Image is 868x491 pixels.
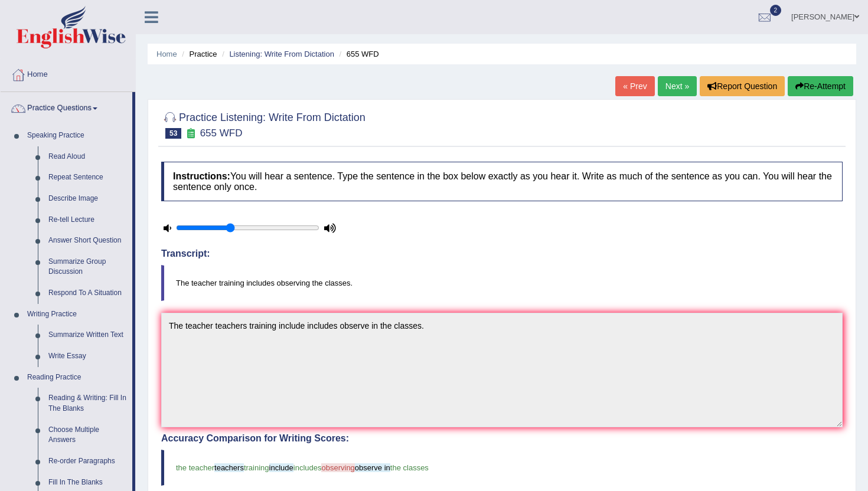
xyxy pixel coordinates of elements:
a: Speaking Practice [22,125,132,146]
a: Respond To A Situation [43,283,132,304]
span: includes [293,463,322,472]
span: 2 [770,5,782,16]
a: Home [156,50,177,58]
a: « Prev [615,76,654,96]
span: observing [321,463,354,472]
a: Next » [658,76,697,96]
h4: Transcript: [161,248,843,259]
span: the teacher [176,463,214,472]
a: Reading Practice [22,367,132,388]
h2: Practice Listening: Write From Dictation [161,109,366,139]
span: 53 [165,128,181,139]
a: Practice Questions [1,92,132,122]
button: Report Question [700,76,785,96]
small: 655 WFD [200,127,243,139]
a: Listening: Write From Dictation [229,50,334,58]
span: observe in [355,463,390,472]
a: Re-tell Lecture [43,210,132,231]
a: Home [1,58,135,88]
b: Instructions: [173,171,230,181]
span: training [244,463,269,472]
a: Write Essay [43,346,132,367]
a: Reading & Writing: Fill In The Blanks [43,388,132,419]
a: Summarize Group Discussion [43,251,132,283]
li: Practice [179,48,217,60]
a: Read Aloud [43,146,132,168]
a: Summarize Written Text [43,325,132,346]
h4: Accuracy Comparison for Writing Scores: [161,433,843,444]
span: teachers [214,463,244,472]
a: Re-order Paragraphs [43,451,132,472]
button: Re-Attempt [788,76,853,96]
span: include [269,463,293,472]
span: the classes [390,463,429,472]
h4: You will hear a sentence. Type the sentence in the box below exactly as you hear it. Write as muc... [161,162,843,201]
a: Repeat Sentence [43,167,132,188]
li: 655 WFD [337,48,379,60]
a: Choose Multiple Answers [43,420,132,451]
blockquote: The teacher training includes observing the classes. [161,265,843,301]
a: Describe Image [43,188,132,210]
small: Exam occurring question [184,128,197,139]
a: Writing Practice [22,304,132,325]
a: Answer Short Question [43,230,132,251]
